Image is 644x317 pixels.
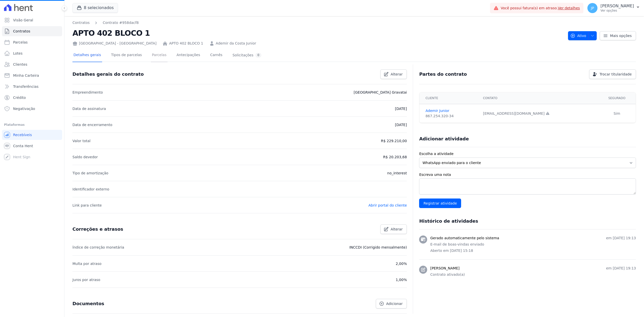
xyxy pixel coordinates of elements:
[72,244,124,250] p: Índice de correção monetária
[169,41,203,46] a: APTO 402 BLOCO 1
[232,53,261,58] div: Solicitações
[72,49,102,62] a: Detalhes gerais
[2,104,62,114] a: Negativação
[72,41,156,46] div: [GEOGRAPHIC_DATA] - [GEOGRAPHIC_DATA]
[600,9,634,13] p: Ver opções
[568,31,597,40] button: Ativo
[606,266,636,271] p: em [DATE] 19:13
[151,49,168,62] a: Parcelas
[72,170,108,176] p: Tipo de amortização
[2,130,62,140] a: Recebíveis
[570,31,586,40] span: Ativo
[380,224,407,234] a: Alterar
[231,49,262,62] a: Solicitações0
[72,226,123,232] h3: Correções e atrasos
[419,218,478,224] h3: Histórico de atividades
[376,299,407,308] a: Adicionar
[369,203,407,207] a: Abrir portal do cliente
[598,104,636,123] td: Sim
[419,151,636,156] label: Escolha a atividade
[2,26,62,36] a: Contratos
[419,71,467,77] h3: Partes do contrato
[13,51,23,56] span: Lotes
[387,170,407,176] p: no_interest
[72,89,103,95] p: Empreendimento
[425,113,477,119] div: 867.254.320-34
[13,29,30,34] span: Contratos
[501,6,580,11] span: Você possui fatura(s) em atraso.
[13,95,26,100] span: Crédito
[606,235,636,241] p: em [DATE] 19:13
[430,242,636,247] p: E-mail de boas-vindas enviado
[395,122,407,128] p: [DATE]
[2,15,62,25] a: Visão Geral
[483,111,595,116] div: [EMAIL_ADDRESS][DOMAIN_NAME]
[396,261,407,267] p: 2,00%
[216,41,256,46] a: Ademir da Costa Junior
[600,31,636,40] a: Mais opções
[72,154,98,160] p: Saldo devedor
[72,138,91,144] p: Valor total
[391,72,403,77] span: Alterar
[583,1,644,15] button: JP [PERSON_NAME] Ver opções
[419,199,461,208] input: Registrar atividade
[383,154,407,160] p: R$ 20.203,68
[349,244,407,250] p: INCCDI (Corrigido mensalmente)
[13,18,33,23] span: Visão Geral
[13,106,35,111] span: Negativação
[72,186,109,192] p: Identificador externo
[72,106,106,112] p: Data de assinatura
[395,106,407,112] p: [DATE]
[110,49,143,62] a: Tipos de parcelas
[72,301,104,307] h3: Documentos
[13,132,32,137] span: Recebíveis
[103,20,139,25] a: Contrato #958dacf8
[72,202,102,208] p: Link para cliente
[480,92,598,104] th: Contato
[381,138,407,144] p: R$ 229.210,00
[72,3,118,13] button: 8 selecionados
[2,82,62,92] a: Transferências
[72,277,100,283] p: Juros por atraso
[598,92,636,104] th: Segurado
[380,69,407,79] a: Alterar
[2,37,62,47] a: Parcelas
[72,20,139,25] nav: Breadcrumb
[13,84,38,89] span: Transferências
[589,69,636,79] a: Trocar titularidade
[72,20,564,25] nav: Breadcrumb
[591,6,594,10] span: JP
[13,73,39,78] span: Minha Carteira
[72,122,112,128] p: Data de encerramento
[610,33,632,38] span: Mais opções
[2,59,62,69] a: Clientes
[600,4,634,9] p: [PERSON_NAME]
[176,49,201,62] a: Antecipações
[2,48,62,58] a: Lotes
[2,141,62,151] a: Conta Hent
[430,248,636,253] p: Aberto em [DATE] 15:18
[599,72,632,77] span: Trocar titularidade
[72,261,101,267] p: Multa por atraso
[354,89,407,95] p: [GEOGRAPHIC_DATA] Gravatai
[72,27,564,39] h2: APTO 402 BLOCO 1
[558,6,580,10] a: Ver detalhes
[13,143,33,148] span: Conta Hent
[209,49,223,62] a: Carnês
[72,71,144,77] h3: Detalhes gerais do contrato
[391,227,403,232] span: Alterar
[419,172,636,177] label: Escreva uma nota
[430,235,499,241] h3: Gerado automaticamente pelo sistema
[386,301,403,306] span: Adicionar
[396,277,407,283] p: 1,00%
[13,40,28,45] span: Parcelas
[255,53,261,58] div: 0
[419,92,480,104] th: Cliente
[2,93,62,103] a: Crédito
[419,136,469,142] h3: Adicionar atividade
[13,62,27,67] span: Clientes
[425,108,477,113] a: Ademir Junior
[2,70,62,81] a: Minha Carteira
[430,266,459,271] h3: [PERSON_NAME]
[4,122,60,128] div: Plataformas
